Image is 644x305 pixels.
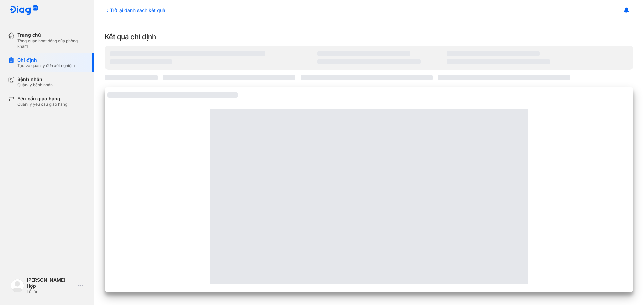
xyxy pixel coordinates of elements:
div: Yêu cầu giao hàng [17,96,67,102]
img: logo [9,5,38,16]
div: [PERSON_NAME] Hợp [26,277,75,289]
img: logo [11,279,24,292]
div: Chỉ định [17,57,75,63]
div: Bệnh nhân [17,76,53,82]
div: Lễ tân [26,289,75,294]
div: Trở lại danh sách kết quả [105,7,165,14]
div: Quản lý bệnh nhân [17,82,53,88]
div: Tạo và quản lý đơn xét nghiệm [17,63,75,68]
div: Tổng quan hoạt động của phòng khám [17,38,86,49]
div: Quản lý yêu cầu giao hàng [17,102,67,107]
div: Trang chủ [17,32,86,38]
div: Kết quả chỉ định [105,32,633,42]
